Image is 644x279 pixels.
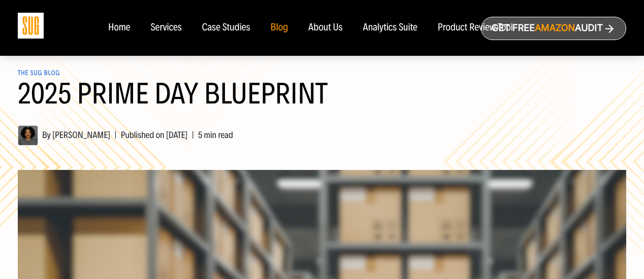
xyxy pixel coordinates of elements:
a: Get freeAmazonAudit [481,17,626,40]
a: About Us [308,22,343,33]
h1: 2025 Prime Day Blueprint [18,79,626,121]
a: Case Studies [202,22,250,33]
span: | [110,129,120,141]
a: Blog [271,22,288,33]
span: Amazon [535,23,575,33]
a: Product Review Tool [438,22,513,33]
a: The SUG Blog [18,69,60,77]
img: Sug [18,13,44,39]
a: Services [150,22,181,33]
img: Hanna Tekle [18,125,38,146]
span: By [PERSON_NAME] Published on [DATE] 5 min read [18,129,233,141]
a: Home [108,22,130,33]
span: | [187,129,198,141]
a: Analytics Suite [363,22,417,33]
